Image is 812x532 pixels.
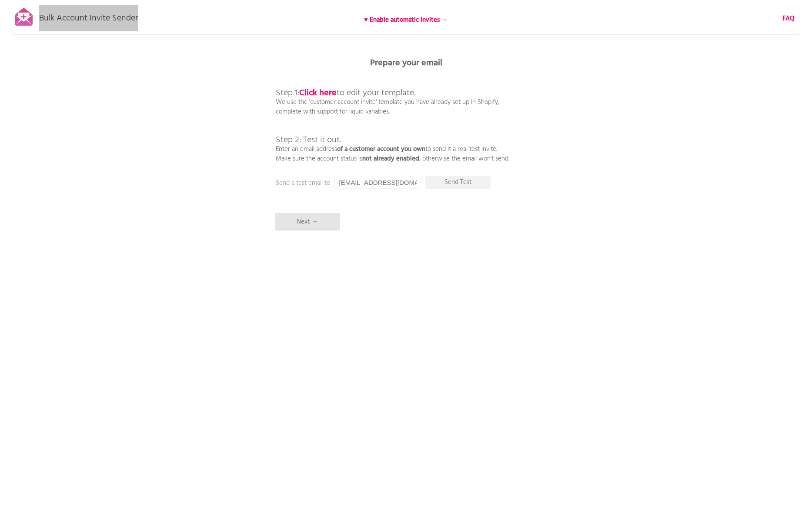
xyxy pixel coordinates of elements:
[276,178,450,188] p: Send a test email to
[362,154,419,164] b: not already enabled
[276,86,415,100] span: Step 1: to edit your template.
[276,133,341,147] span: Step 2: Test it out.
[275,213,340,231] p: Next →
[782,14,795,23] a: FAQ
[364,15,448,25] b: ♥ Enable automatic invites →
[276,70,509,164] p: We use the 'customer account invite' template you have already set up in Shopify, complete with s...
[337,144,425,154] b: of a customer account you own
[782,13,795,24] b: FAQ
[299,86,337,100] a: Click here
[39,5,138,27] p: Bulk Account Invite Sender
[370,56,442,70] b: Prepare your email
[425,176,491,189] p: Send Test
